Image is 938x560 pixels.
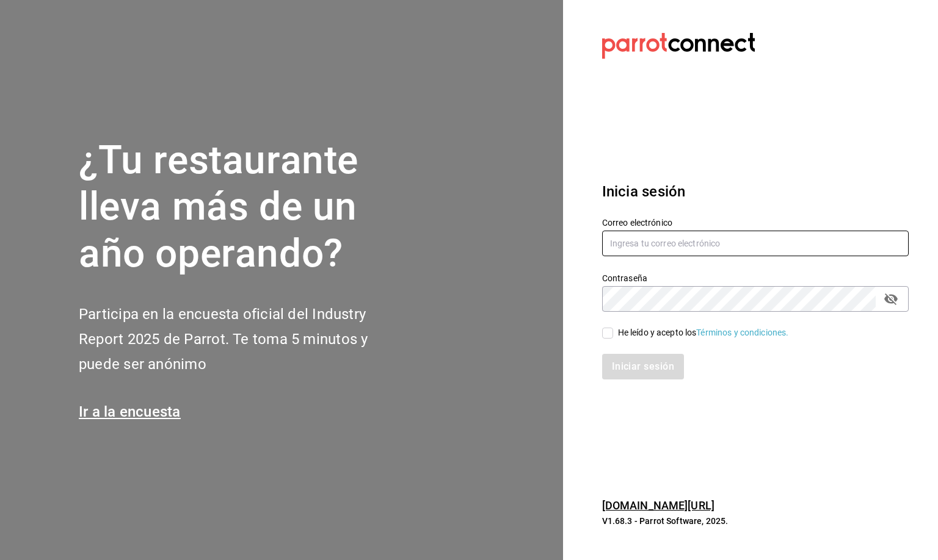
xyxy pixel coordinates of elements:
[79,302,409,376] h2: Participa en la encuesta oficial del Industry Report 2025 de Parrot. Te toma 5 minutos y puede se...
[602,181,909,203] h3: Inicia sesión
[881,289,901,309] button: passwordField
[618,326,789,339] div: He leído y acepto los
[602,273,909,282] label: Contraseña
[602,218,909,226] label: Correo electrónico
[602,499,714,512] a: [DOMAIN_NAME][URL]
[79,403,181,420] a: Ir a la encuesta
[602,231,909,256] input: Ingresa tu correo electrónico
[602,515,909,527] p: V1.68.3 - Parrot Software, 2025.
[696,328,788,337] a: Términos y condiciones.
[79,137,409,278] h1: ¿Tu restaurante lleva más de un año operando?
